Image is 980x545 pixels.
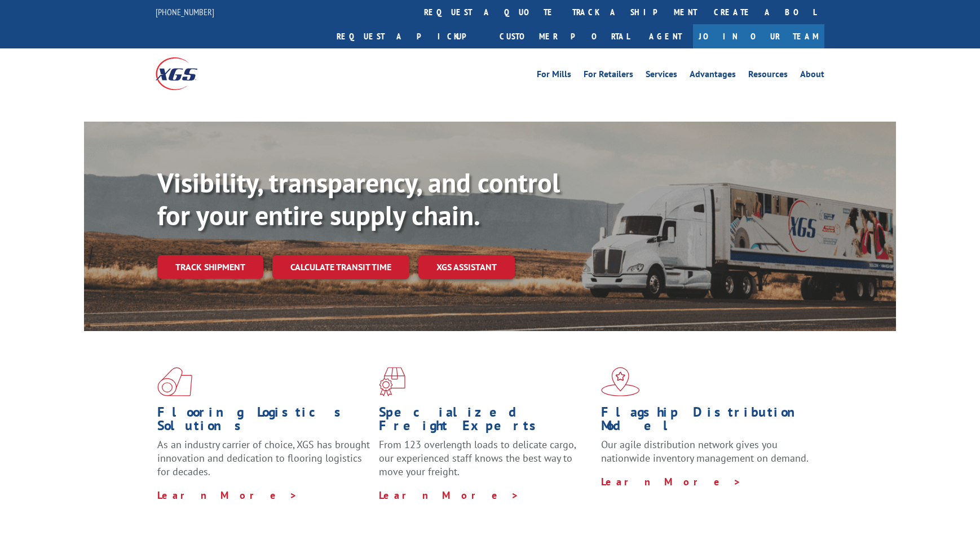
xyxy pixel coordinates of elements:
a: Learn More > [379,489,519,502]
a: Calculate transit time [272,255,409,279]
a: Request a pickup [328,24,491,48]
a: Services [646,70,677,82]
a: Customer Portal [491,24,638,48]
img: xgs-icon-total-supply-chain-intelligence-red [157,367,192,396]
a: Agent [638,24,693,48]
a: Learn More > [601,475,741,488]
img: xgs-icon-flagship-distribution-model-red [601,367,640,396]
p: From 123 overlength loads to delicate cargo, our experienced staff knows the best way to move you... [379,438,592,488]
a: For Mills [537,70,571,82]
b: Visibility, transparency, and control for your entire supply chain. [157,165,560,233]
h1: Flooring Logistics Solutions [157,405,370,438]
a: For Retailers [584,70,633,82]
img: xgs-icon-focused-on-flooring-red [379,367,405,396]
a: Learn More > [157,489,298,502]
a: About [800,70,824,82]
h1: Specialized Freight Experts [379,405,592,438]
a: Track shipment [157,255,263,279]
a: Advantages [690,70,736,82]
span: As an industry carrier of choice, XGS has brought innovation and dedication to flooring logistics... [157,438,370,478]
a: [PHONE_NUMBER] [156,6,214,17]
a: Join Our Team [693,24,824,48]
a: XGS ASSISTANT [418,255,515,279]
a: Resources [748,70,788,82]
span: Our agile distribution network gives you nationwide inventory management on demand. [601,438,809,464]
h1: Flagship Distribution Model [601,405,814,438]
